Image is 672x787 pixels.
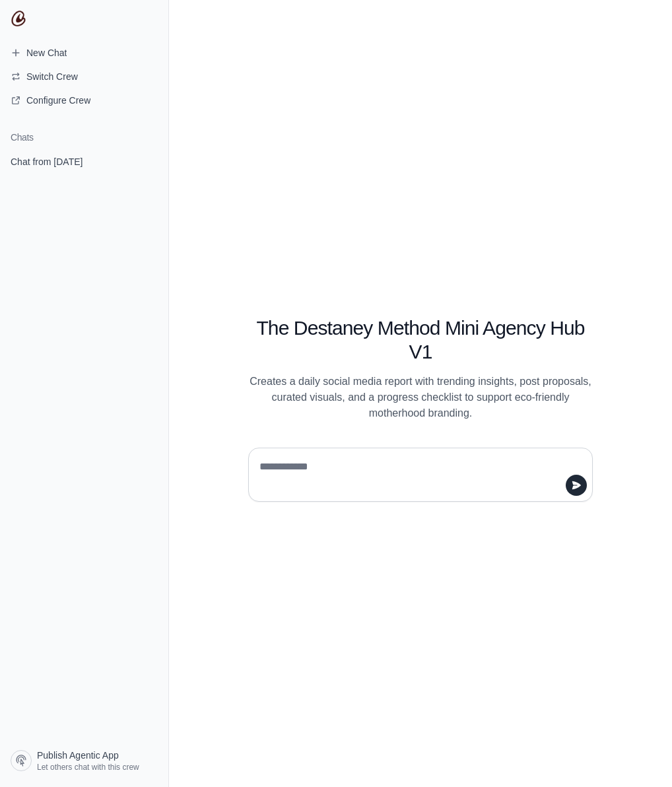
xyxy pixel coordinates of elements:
iframe: Chat Widget [606,724,672,787]
a: Chat from [DATE] [5,149,163,174]
span: Chat from [DATE] [11,155,83,168]
span: Switch Crew [26,70,78,83]
p: Creates a daily social media report with trending insights, post proposals, curated visuals, and ... [248,374,593,421]
button: Switch Crew [5,66,163,87]
span: Let others chat with this crew [37,762,139,772]
h1: The Destaney Method Mini Agency Hub V1 [248,316,593,364]
span: Configure Crew [26,94,90,107]
span: New Chat [26,46,67,59]
img: CrewAI Logo [11,11,26,26]
span: Publish Agentic App [37,749,119,762]
a: Configure Crew [5,90,163,111]
a: Publish Agentic App Let others chat with this crew [5,745,163,776]
a: New Chat [5,42,163,63]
